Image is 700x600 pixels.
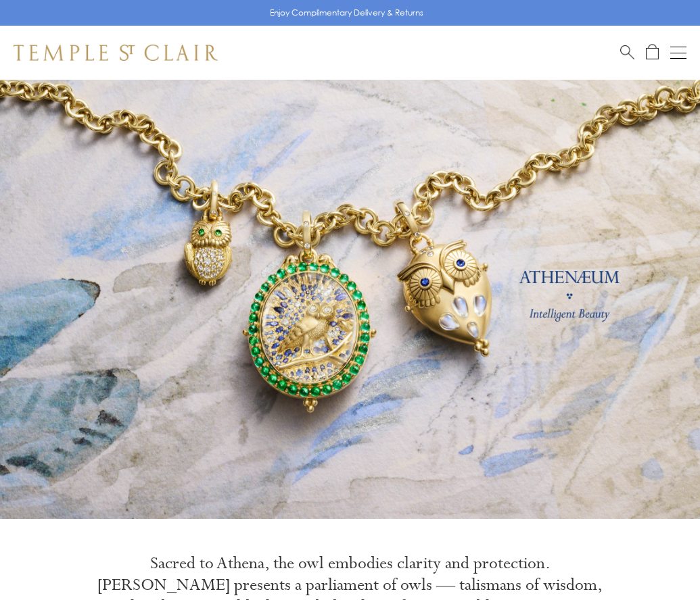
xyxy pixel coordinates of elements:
img: Temple St. Clair [14,45,218,61]
button: Open navigation [670,45,686,61]
p: Enjoy Complimentary Delivery & Returns [270,6,423,20]
a: Open Shopping Bag [646,44,659,61]
a: Search [620,44,634,61]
